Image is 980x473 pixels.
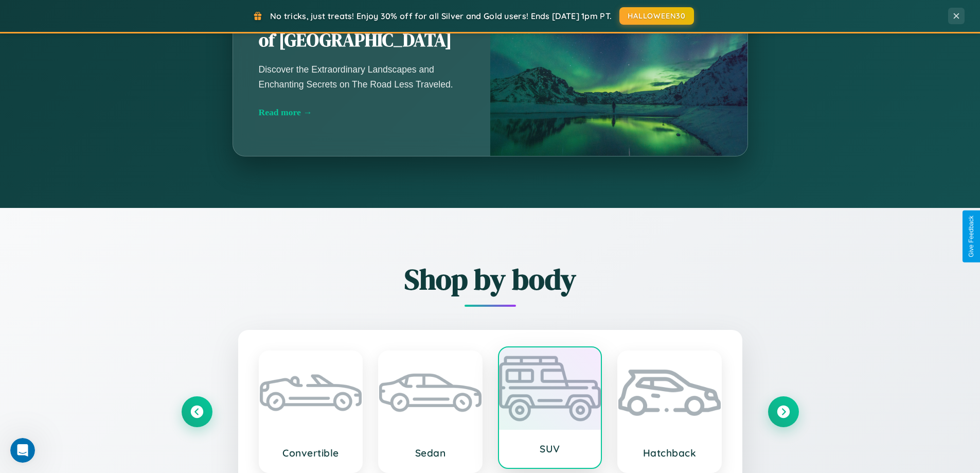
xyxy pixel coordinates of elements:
[259,107,465,118] div: Read more →
[270,447,352,459] h3: Convertible
[968,216,975,257] div: Give Feedback
[182,259,799,299] h2: Shop by body
[509,443,591,455] h3: SUV
[619,7,694,25] button: HALLOWEEN30
[389,447,471,459] h3: Sedan
[10,438,35,463] iframe: Intercom live chat
[629,447,710,459] h3: Hatchback
[270,11,612,21] span: No tricks, just treats! Enjoy 30% off for all Silver and Gold users! Ends [DATE] 1pm PT.
[259,62,465,91] p: Discover the Extraordinary Landscapes and Enchanting Secrets on The Road Less Traveled.
[259,5,465,52] h2: Unearthing the Mystique of [GEOGRAPHIC_DATA]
